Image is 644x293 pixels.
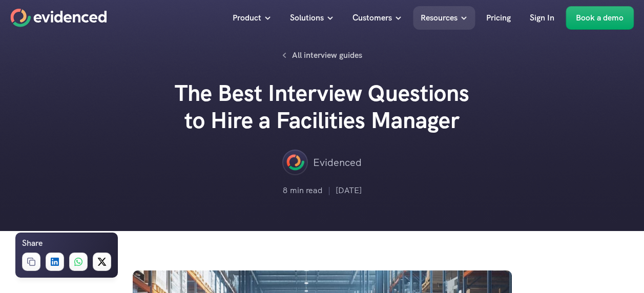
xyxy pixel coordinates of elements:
a: Book a demo [566,6,634,30]
p: min read [290,184,323,197]
p: 8 [283,184,287,197]
p: Book a demo [576,11,624,25]
a: Sign In [522,6,562,30]
a: Home [10,9,107,27]
p: All interview guides [292,49,362,62]
p: Solutions [290,11,324,25]
a: All interview guides [277,46,368,65]
p: Resources [421,11,458,25]
p: Customers [352,11,392,25]
img: "" [282,150,308,175]
p: Evidenced [313,154,362,171]
p: Sign In [530,11,554,25]
p: Pricing [486,11,511,25]
p: [DATE] [336,184,362,197]
h2: The Best Interview Questions to Hire a Facilities Manager [169,80,476,134]
p: | [328,184,330,197]
a: Pricing [479,6,518,30]
p: Product [233,11,261,25]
